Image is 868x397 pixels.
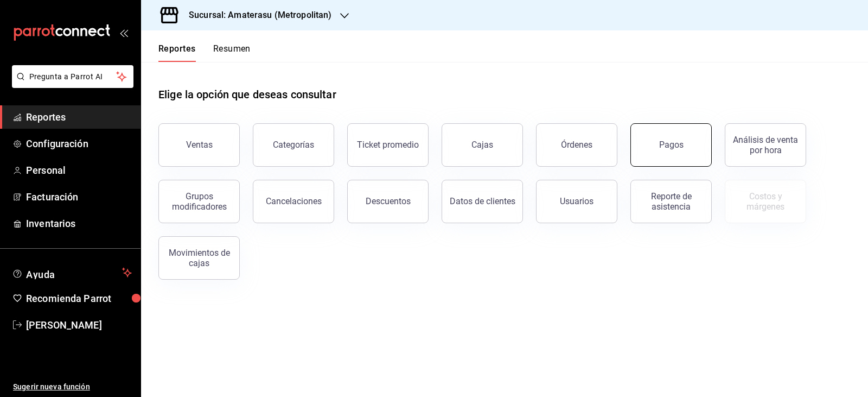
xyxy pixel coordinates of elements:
div: Usuarios [560,196,593,206]
button: Reporte de asistencia [630,180,712,223]
button: open_drawer_menu [119,28,128,37]
button: Reportes [158,43,196,62]
button: Datos de clientes [442,180,523,223]
h3: Sucursal: Amaterasu (Metropolitan) [180,9,331,22]
h1: Elige la opción que deseas consultar [158,86,336,103]
div: navigation tabs [158,43,251,62]
button: Resumen [213,43,251,62]
span: Personal [26,163,132,178]
button: Categorías [253,123,334,167]
button: Contrata inventarios para ver este reporte [725,180,806,223]
span: Sugerir nueva función [13,381,132,393]
button: Órdenes [536,123,617,167]
button: Pregunta a Parrot AI [12,65,133,88]
div: Datos de clientes [450,196,515,206]
div: Ventas [186,140,213,150]
button: Cancelaciones [253,180,334,223]
button: Ventas [158,123,240,167]
div: Categorías [273,140,314,150]
button: Descuentos [347,180,429,223]
div: Descuentos [366,196,411,206]
span: Configuración [26,136,132,151]
div: Pagos [659,140,684,150]
a: Cajas [442,123,523,167]
div: Análisis de venta por hora [732,135,799,155]
span: Facturación [26,190,132,204]
button: Análisis de venta por hora [725,123,806,167]
button: Grupos modificadores [158,180,240,223]
span: Inventarios [26,216,132,231]
button: Usuarios [536,180,617,223]
div: Cajas [471,138,494,152]
div: Ticket promedio [357,140,419,150]
div: Órdenes [561,140,592,150]
span: [PERSON_NAME] [26,318,132,332]
span: Reportes [26,110,132,124]
div: Cancelaciones [266,196,322,206]
span: Ayuda [26,266,118,279]
span: Recomienda Parrot [26,291,132,306]
span: Pregunta a Parrot AI [29,71,117,83]
button: Pagos [630,123,712,167]
button: Ticket promedio [347,123,429,167]
div: Reporte de asistencia [637,191,705,212]
div: Movimientos de cajas [165,248,233,268]
a: Pregunta a Parrot AI [8,79,133,90]
div: Grupos modificadores [165,191,233,212]
div: Costos y márgenes [732,191,799,212]
button: Movimientos de cajas [158,236,240,280]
